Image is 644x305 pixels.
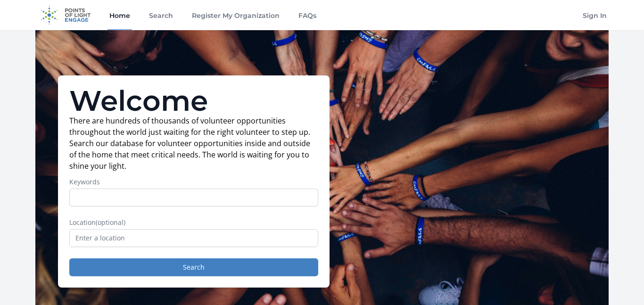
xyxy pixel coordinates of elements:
[69,218,318,227] label: Location
[69,258,318,276] button: Search
[96,218,125,227] span: (optional)
[69,87,318,115] h1: Welcome
[69,229,318,247] input: Enter a location
[69,115,318,172] p: There are hundreds of thousands of volunteer opportunities throughout the world just waiting for ...
[69,177,318,187] label: Keywords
